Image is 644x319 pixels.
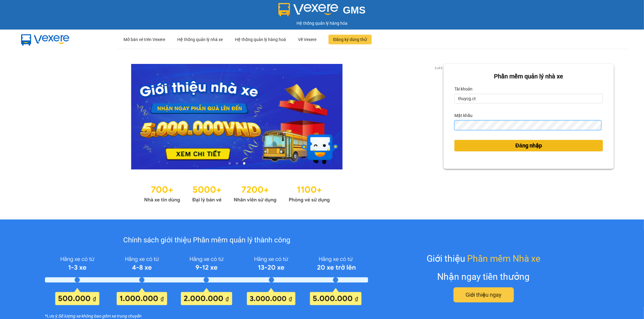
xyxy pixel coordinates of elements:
[229,162,231,165] li: slide item 1
[2,20,642,27] div: Hệ thống quản lý hàng hóa
[123,30,165,49] div: Mở bán vé trên Vexere
[278,9,366,14] a: GMS
[466,291,501,299] span: Giới thiệu ngay
[515,141,542,150] span: Đăng nhập
[333,36,367,43] span: Đăng ký dùng thử
[328,35,372,44] button: Đăng ký dùng thử
[427,251,540,266] div: Giới thiệu
[454,94,603,103] input: Tài khoản
[30,64,39,169] button: previous slide / item
[343,5,366,16] span: GMS
[433,64,444,72] p: 3 of 3
[467,251,540,266] span: Phần mềm Nhà xe
[144,182,330,204] img: Statistics.png
[454,72,603,81] div: Phần mềm quản lý nhà xe
[177,30,223,49] div: Hệ thống quản lý nhà xe
[435,64,444,169] button: next slide / item
[45,254,368,305] img: policy-intruduce-detail.png
[437,270,530,284] div: Nhận ngay tiền thưởng
[278,3,338,16] img: logo 2
[235,30,286,49] div: Hệ thống quản lý hàng hoá
[236,162,238,165] li: slide item 2
[453,287,514,302] button: Giới thiệu ngay
[298,30,316,49] div: Về Vexere
[454,140,603,151] button: Đăng nhập
[243,162,245,165] li: slide item 3
[454,120,601,130] input: Mật khẩu
[454,84,473,94] label: Tài khoản
[454,111,473,120] label: Mật khẩu
[15,30,75,49] img: mbUUG5Q.png
[45,235,368,246] div: Chính sách giới thiệu Phần mềm quản lý thành công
